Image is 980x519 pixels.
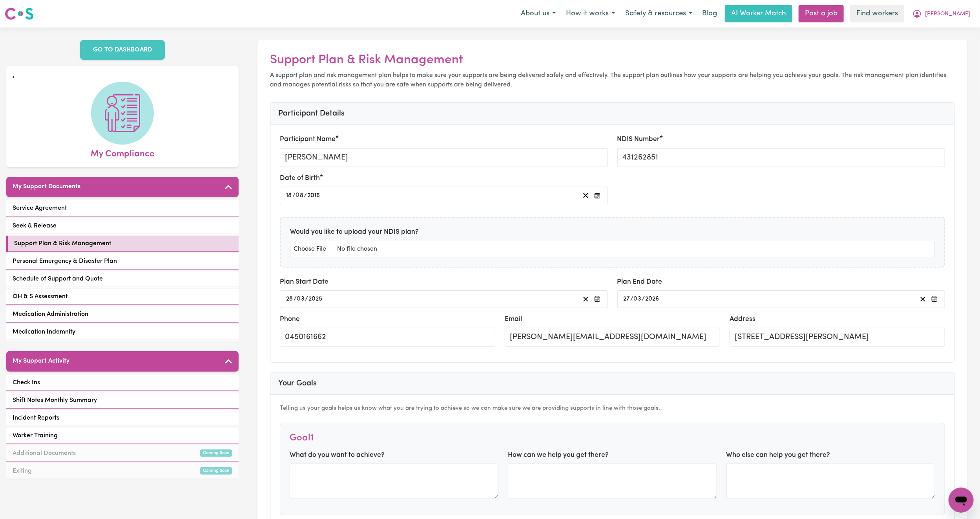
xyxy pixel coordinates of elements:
[6,392,239,409] a: Shift Notes Monthly Summary
[91,145,154,161] span: My Compliance
[631,295,634,303] span: /
[505,314,522,325] label: Email
[305,295,308,303] span: /
[307,190,321,201] input: ----
[620,6,697,22] button: Safety & resources
[6,428,239,444] a: Worker Training
[308,294,323,304] input: ----
[13,310,88,319] span: Medication Administration
[13,274,103,284] span: Schedule of Support and Quote
[280,404,945,413] p: Telling us your goals helps us know what you are trying to achieve so we can make sure we are pro...
[617,134,660,145] label: NDIS Number
[296,190,304,201] input: --
[5,7,34,21] img: Careseekers logo
[6,324,239,340] a: Medication Indemnity
[623,294,631,304] input: --
[200,467,232,475] small: Coming Soon
[13,204,67,213] span: Service Agreement
[13,327,75,337] span: Medication Indemnity
[6,351,239,372] button: My Support Activity
[270,71,955,90] p: A support plan and risk management plan helps to make sure your supports are being delivered safe...
[290,433,314,444] h4: Goal 1
[634,294,642,304] input: --
[850,5,904,22] a: Find workers
[13,221,57,231] span: Seek & Release
[516,6,561,22] button: About us
[725,5,792,22] a: AI Worker Match
[80,40,165,60] a: GO TO DASHBOARD
[280,277,328,287] label: Plan Start Date
[730,314,756,325] label: Address
[13,466,32,476] span: Exiting
[697,5,722,22] a: Blog
[14,239,111,248] span: Support Plan & Risk Management
[270,53,955,68] h2: Support Plan & Risk Management
[6,200,239,216] a: Service Agreement
[13,378,40,387] span: Check Ins
[5,5,34,23] a: Careseekers logo
[292,192,296,199] span: /
[290,227,419,237] label: Would you like to upload your NDIS plan?
[13,82,232,161] a: My Compliance
[13,449,76,458] span: Additional Documents
[13,292,68,301] span: OH & S Assessment
[290,450,385,460] label: What do you want to achieve?
[304,192,307,199] span: /
[508,450,609,460] label: How can we help you get there?
[6,289,239,305] a: OH & S Assessment
[278,379,947,388] h3: Your Goals
[13,183,80,191] h5: My Support Documents
[949,488,974,513] iframe: Button to launch messaging window, conversation in progress
[294,295,297,303] span: /
[280,314,300,325] label: Phone
[6,463,239,479] a: ExitingComing Soon
[297,296,301,302] span: 0
[6,218,239,234] a: Seek & Release
[200,449,232,457] small: Coming Soon
[726,450,830,460] label: Who else can help you get there?
[278,109,947,118] h3: Participant Details
[6,236,239,252] a: Support Plan & Risk Management
[6,446,239,462] a: Additional DocumentsComing Soon
[13,358,69,365] h5: My Support Activity
[286,294,294,304] input: --
[296,193,299,199] span: 0
[6,306,239,323] a: Medication Administration
[6,410,239,426] a: Incident Reports
[925,10,970,18] span: [PERSON_NAME]
[645,294,660,304] input: ----
[634,296,638,302] span: 0
[6,177,239,197] button: My Support Documents
[13,413,59,423] span: Incident Reports
[13,396,97,405] span: Shift Notes Monthly Summary
[286,190,292,201] input: --
[6,375,239,391] a: Check Ins
[13,257,117,266] span: Personal Emergency & Disaster Plan
[13,431,58,440] span: Worker Training
[297,294,305,304] input: --
[617,277,662,287] label: Plan End Date
[6,271,239,287] a: Schedule of Support and Quote
[280,173,320,183] label: Date of Birth
[799,5,844,22] a: Post a job
[642,295,645,303] span: /
[6,253,239,270] a: Personal Emergency & Disaster Plan
[907,6,975,22] button: My Account
[561,6,620,22] button: How it works
[280,134,336,145] label: Participant Name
